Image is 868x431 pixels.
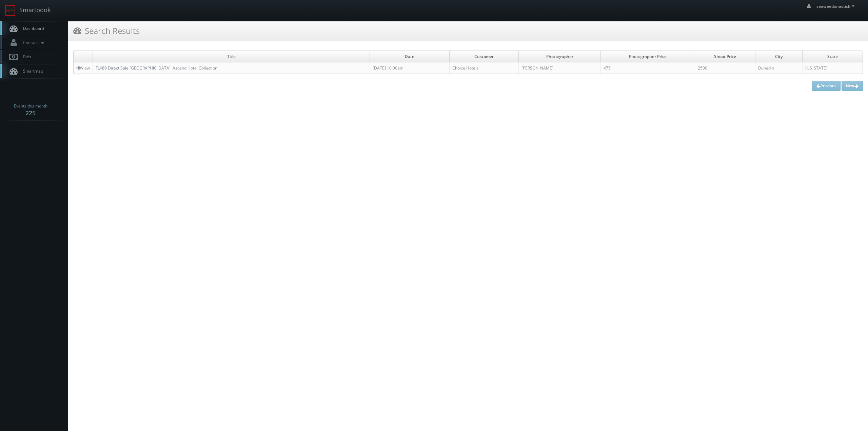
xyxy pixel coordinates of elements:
td: 2500 [695,62,755,74]
td: Choice Hotels [450,62,519,74]
td: Photographer Price [600,51,695,62]
span: Contacts [20,40,46,45]
td: City [755,51,803,62]
td: Date [370,51,450,62]
h3: Search Results [73,25,140,37]
td: [US_STATE] [803,62,863,74]
strong: 225 [25,109,36,117]
td: Customer [450,51,519,62]
span: seaweedonastick [816,3,856,9]
img: smartbook-logo.png [5,5,16,16]
td: [PERSON_NAME] [519,62,600,74]
td: Shoot Price [695,51,755,62]
a: View [76,65,90,71]
td: 475 [600,62,695,74]
a: FLK89 Direct Sale [GEOGRAPHIC_DATA], Ascend Hotel Collection [96,65,217,71]
td: Title [93,51,370,62]
td: [DATE] 10:00am [370,62,450,74]
td: Photographer [519,51,600,62]
span: Smartmap [20,68,43,74]
span: Events this month [14,103,47,110]
span: Dashboard [20,25,44,31]
td: Dunedin [755,62,803,74]
span: Bids [20,54,31,60]
td: State [803,51,863,62]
